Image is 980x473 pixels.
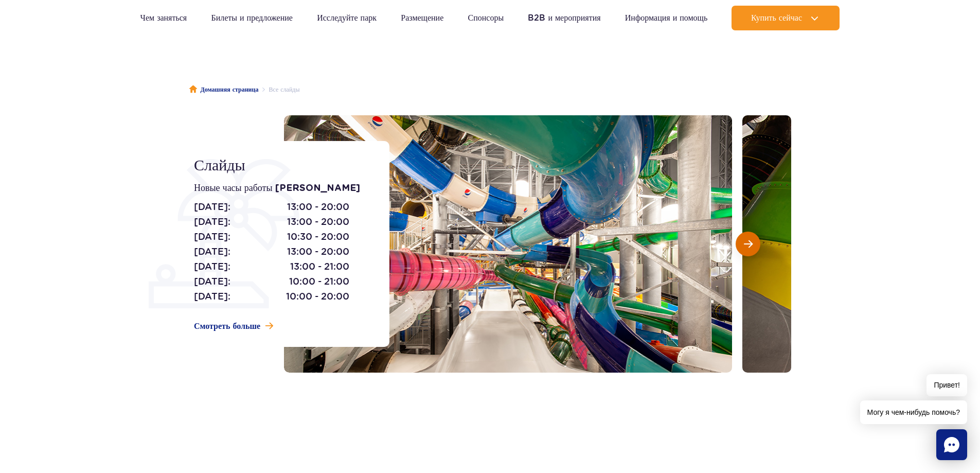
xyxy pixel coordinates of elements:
[468,6,504,30] a: Спонсоры
[194,231,230,242] font: [DATE]:
[732,6,840,30] button: Купить сейчас
[290,261,349,272] font: 13:00 - 21:00
[401,6,443,30] a: Размещение
[936,429,967,460] div: Чат
[317,13,377,23] font: Исследуйте парк
[140,13,187,23] font: Чем заняться
[289,276,349,287] font: 10:00 - 21:00
[317,6,377,30] a: Исследуйте парк
[189,84,259,95] a: Домашняя страница
[194,246,230,257] font: [DATE]:
[194,216,230,227] font: [DATE]:
[625,6,707,30] a: Информация и помощь
[736,232,760,256] button: Следующий слайд
[194,291,230,302] font: [DATE]:
[625,13,707,23] font: Информация и помощь
[287,201,349,212] font: 13:00 - 20:00
[211,6,293,30] a: Билеты и предложение
[194,321,273,332] a: Смотреть больше
[286,291,349,302] font: 10:00 - 20:00
[194,276,230,287] font: [DATE]:
[287,216,349,227] font: 13:00 - 20:00
[194,184,360,193] font: Новые часы работы [PERSON_NAME]
[528,13,600,23] font: B2B и мероприятия
[194,156,245,175] font: Слайды
[287,231,349,242] font: 10:30 - 20:00
[528,6,600,30] a: B2B и мероприятия
[140,6,187,30] a: Чем заняться
[201,85,259,93] font: Домашняя страница
[401,13,443,23] font: Размещение
[194,261,230,272] font: [DATE]:
[194,321,260,331] font: Смотреть больше
[269,85,299,93] font: Все слайды
[287,246,349,257] font: 13:00 - 20:00
[194,201,230,212] font: [DATE]:
[934,381,960,389] font: Привет!
[867,408,960,416] font: Могу я чем-нибудь помочь?
[211,13,293,23] font: Билеты и предложение
[468,13,504,23] font: Спонсоры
